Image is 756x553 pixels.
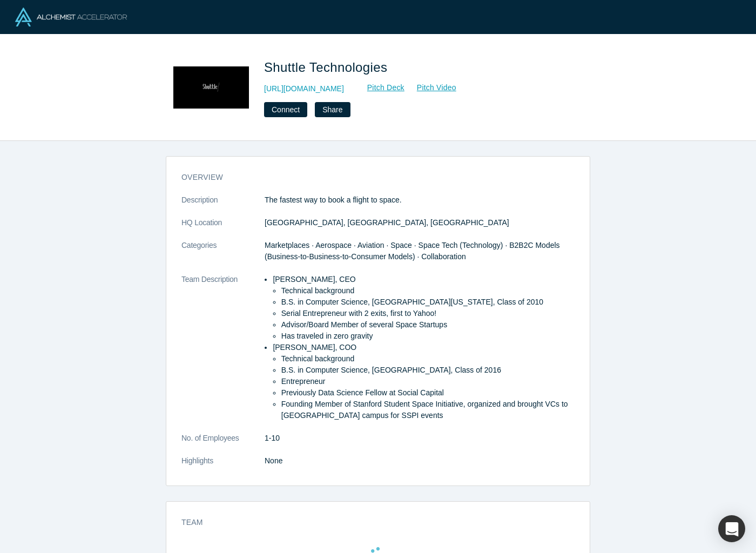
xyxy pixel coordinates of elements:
[181,217,265,240] dt: HQ Location
[281,376,575,387] p: Entrepreneur
[273,342,575,421] li: [PERSON_NAME], COO
[315,102,350,117] button: Share
[181,433,265,455] dt: No. of Employees
[181,172,559,183] h3: overview
[265,217,575,228] dd: [GEOGRAPHIC_DATA], [GEOGRAPHIC_DATA], [GEOGRAPHIC_DATA]
[281,331,575,342] li: Has traveled in zero gravity
[355,82,405,94] a: Pitch Deck
[265,433,575,444] dd: 1-10
[281,296,575,308] li: B.S. in Computer Science, [GEOGRAPHIC_DATA][US_STATE], Class of 2010
[281,319,575,331] li: Advisor/Board Member of several Space Startups
[405,82,457,94] a: Pitch Video
[281,399,575,421] p: Founding Member of Stanford Student Space Initiative, organized and brought VCs to [GEOGRAPHIC_DA...
[181,517,559,528] h3: Team
[15,8,127,26] img: Alchemist Logo
[181,274,265,433] dt: Team Description
[273,274,575,342] li: [PERSON_NAME], CEO
[181,194,265,217] dt: Description
[281,353,575,365] p: Technical background
[173,50,249,125] img: Shuttle Technologies's Logo
[264,60,391,75] span: Shuttle Technologies
[181,455,265,478] dt: Highlights
[265,241,560,261] span: Marketplaces · Aerospace · Aviation · Space · Space Tech (Technology) · B2B2C Models (Business-to...
[265,455,575,467] p: None
[281,308,575,319] li: Serial Entrepreneur with 2 exits, first to Yahoo!
[281,387,575,399] p: Previously Data Science Fellow at Social Capital
[264,83,344,95] a: [URL][DOMAIN_NAME]
[264,102,307,117] button: Connect
[281,285,575,296] li: Technical background
[281,365,575,376] p: B.S. in Computer Science, [GEOGRAPHIC_DATA], Class of 2016
[181,240,265,274] dt: Categories
[265,194,575,206] p: The fastest way to book a flight to space.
